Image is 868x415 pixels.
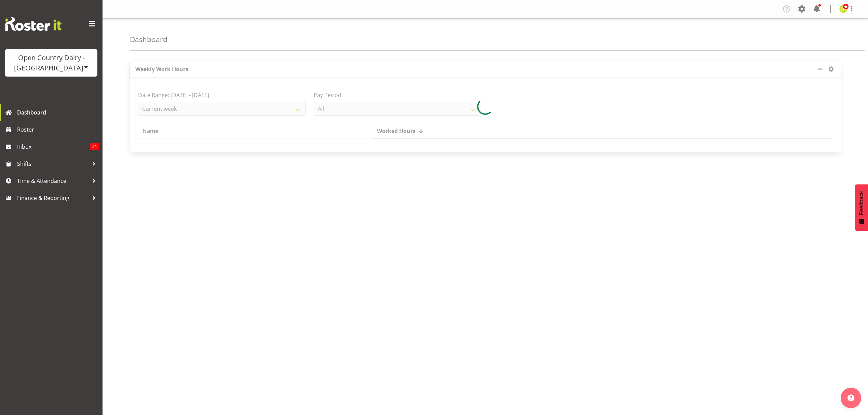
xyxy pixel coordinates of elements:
[17,193,89,203] span: Finance & Reporting
[130,36,167,43] h4: Dashboard
[847,394,854,401] img: help-xxl-2.png
[855,184,868,231] button: Feedback - Show survey
[90,143,99,150] span: 51
[17,124,99,135] span: Roster
[858,191,865,215] span: Feedback
[17,159,89,169] span: Shifts
[12,53,91,73] div: Open Country Dairy - [GEOGRAPHIC_DATA]
[5,17,62,31] img: Rosterit website logo
[17,107,99,118] span: Dashboard
[17,142,90,152] span: Inbox
[839,5,847,13] img: jessica-greenwood7429.jpg
[17,176,89,186] span: Time & Attendance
